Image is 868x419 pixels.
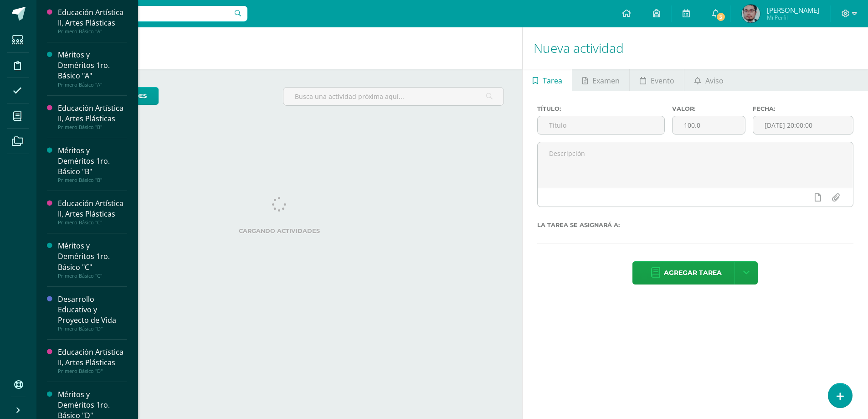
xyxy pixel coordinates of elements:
[523,69,572,91] a: Tarea
[58,198,127,226] a: Educación Artística II, Artes PlásticasPrimero Básico "C"
[673,116,745,134] input: Puntos máximos
[58,177,127,183] div: Primero Básico "B"
[684,69,733,91] a: Aviso
[58,103,127,130] a: Educación Artística II, Artes PlásticasPrimero Básico "B"
[543,70,562,92] span: Tarea
[753,116,853,134] input: Fecha de entrega
[58,347,127,368] div: Educación Artística II, Artes Plásticas
[58,7,127,35] a: Educación Artística II, Artes PlásticasPrimero Básico "A"
[58,326,127,332] div: Primero Básico "D"
[58,103,127,124] div: Educación Artística II, Artes Plásticas
[58,294,127,326] div: Desarrollo Educativo y Proyecto de Vida
[58,28,127,35] div: Primero Básico "A"
[58,241,127,279] a: Méritos y Deméritos 1ro. Básico "C"Primero Básico "C"
[58,145,127,177] div: Méritos y Deméritos 1ro. Básico "B"
[58,368,127,374] div: Primero Básico "D"
[534,27,857,69] h1: Nueva actividad
[705,70,724,92] span: Aviso
[58,82,127,88] div: Primero Básico "A"
[537,105,665,112] label: Título:
[664,262,722,284] span: Agregar tarea
[42,6,247,21] input: Busca un usuario...
[58,50,127,81] div: Méritos y Deméritos 1ro. Básico "A"
[592,70,620,92] span: Examen
[716,12,726,22] span: 3
[538,116,664,134] input: Título
[58,294,127,332] a: Desarrollo Educativo y Proyecto de VidaPrimero Básico "D"
[630,69,684,91] a: Evento
[537,222,853,228] label: La tarea se asignará a:
[767,14,819,21] span: Mi Perfil
[672,105,746,112] label: Valor:
[58,273,127,279] div: Primero Básico "C"
[742,5,760,23] img: c79a8ee83a32926c67f9bb364e6b58c4.png
[283,88,503,105] input: Busca una actividad próxima aquí...
[58,145,127,183] a: Méritos y Deméritos 1ro. Básico "B"Primero Básico "B"
[58,50,127,88] a: Méritos y Deméritos 1ro. Básico "A"Primero Básico "A"
[55,228,504,234] label: Cargando actividades
[58,124,127,130] div: Primero Básico "B"
[58,198,127,219] div: Educación Artística II, Artes Plásticas
[572,69,629,91] a: Examen
[58,219,127,226] div: Primero Básico "C"
[47,27,511,69] h1: Actividades
[58,347,127,374] a: Educación Artística II, Artes PlásticasPrimero Básico "D"
[651,70,674,92] span: Evento
[753,105,853,112] label: Fecha:
[58,7,127,28] div: Educación Artística II, Artes Plásticas
[767,5,819,15] span: [PERSON_NAME]
[58,241,127,272] div: Méritos y Deméritos 1ro. Básico "C"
